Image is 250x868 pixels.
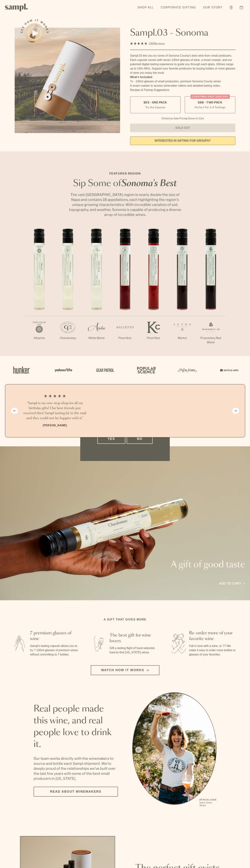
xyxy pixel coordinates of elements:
li: 1 / 4 [23,391,87,430]
button: Sold Out [130,124,236,132]
a: interested in gifting for groups? [130,136,236,145]
p: Albarino [25,336,54,340]
div: 136Reviews [130,41,165,46]
small: Perfect For 2-4 Tastings [195,105,225,109]
button: Yes [97,434,125,444]
img: Sampl.03 - Sonoma [15,28,120,133]
p: White Blend [82,336,111,340]
b: [PERSON_NAME] [43,424,67,427]
p: [PERSON_NAME] Sutro, Sutro Wines [199,798,217,807]
li: 6 / 7 [168,229,197,352]
li: 1 / 7 [25,229,54,352]
li: 5 / 7 [139,229,168,352]
a: Corporate Gifting [159,4,198,11]
div: slide 1 [132,692,217,807]
p: Pinot Noir [111,336,139,340]
div: Christmas SALE! Save 20% [190,94,230,99]
p: A gift of good taste [138,560,245,569]
li: 3 / 7 [82,229,111,352]
button: See how it works [25,23,45,43]
button: Next slide [232,408,239,414]
span: $55 - One Pack [143,101,167,104]
button: No [127,434,153,444]
p: Proprietary Red Blend [197,336,225,345]
p: Merlot [168,336,197,340]
a: Add to cart [219,581,245,586]
a: Our Story [201,4,224,11]
li: 7 / 7 [197,229,225,356]
small: Try the Capsule [145,105,165,109]
a: Shop All [136,4,155,11]
li: 2 / 7 [54,229,82,352]
h3: “Sampl is my one-stop shop for all my birthday gifts! Our best friends just received their Sampl ... [23,401,87,421]
p: Pinot Noir [139,336,168,340]
span: $88 - Two Pack [198,101,222,104]
li: 4 / 7 [111,229,139,352]
p: Chardonnay [54,336,82,340]
ul: carousel [132,692,217,807]
button: Previous slide [11,408,18,414]
img: Sampl logo [5,4,28,11]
